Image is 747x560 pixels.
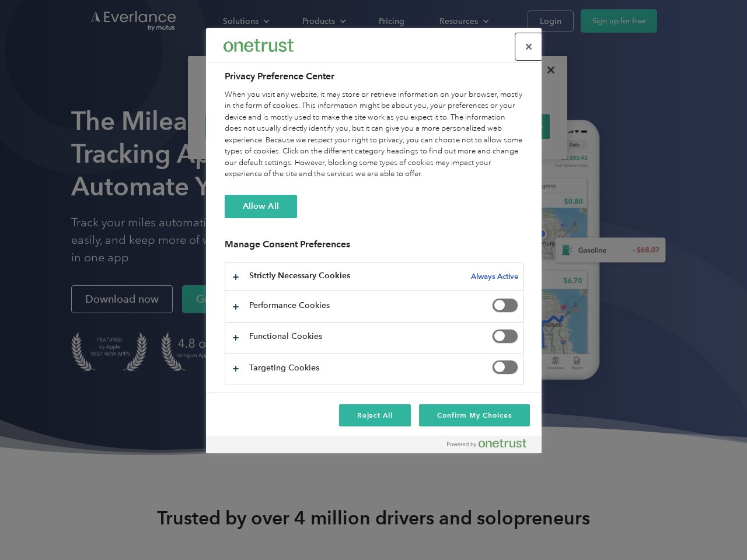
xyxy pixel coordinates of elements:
[447,439,526,448] img: Powered by OneTrust Opens in a new Tab
[225,239,523,257] h3: Manage Consent Preferences
[224,39,294,51] img: Everlance
[339,404,411,426] button: Reject All
[225,69,523,83] h2: Privacy Preference Center
[516,34,542,60] button: Close
[419,404,529,426] button: Confirm My Choices
[206,28,542,453] div: Privacy Preference Center
[447,439,536,453] a: Powered by OneTrust Opens in a new Tab
[225,89,523,180] div: When you visit any website, it may store or retrieve information on your browser, mostly in the f...
[224,34,294,57] div: Everlance
[206,28,542,453] div: Preference center
[225,195,297,218] button: Allow All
